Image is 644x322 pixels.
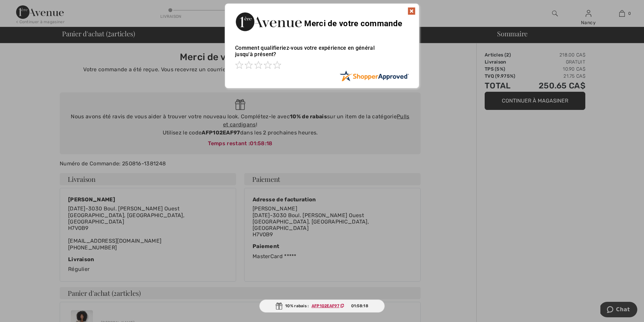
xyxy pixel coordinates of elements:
[235,38,409,70] div: Comment qualifieriez-vous votre expérience en général jusqu'à présent?
[304,19,402,28] span: Merci de votre commande
[408,7,416,15] img: x
[351,303,368,309] span: 01:58:18
[235,10,302,33] img: Merci de votre commande
[16,5,30,11] span: Chat
[276,303,282,310] img: Gift.svg
[312,304,339,308] ins: AFP102EAF97
[259,299,385,313] div: 10% rabais :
